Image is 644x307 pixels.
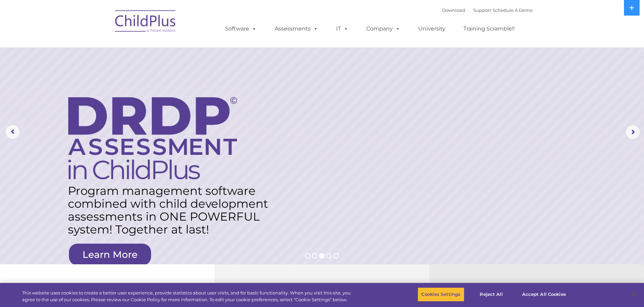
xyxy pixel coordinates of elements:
a: Learn More [69,244,151,265]
a: Assessments [268,22,325,36]
div: This website uses cookies to create a better user experience, provide statistics about user visit... [22,290,354,303]
span: Phone number [94,73,123,78]
a: Schedule A Demo [493,7,533,13]
a: Download [442,7,465,13]
a: Software [218,22,263,36]
a: IT [329,22,355,36]
a: Support [473,7,491,13]
img: ChildPlus by Procare Solutions [112,5,180,39]
a: Training Scramble!! [457,22,521,36]
button: Reject All [470,287,513,302]
button: Cookies Settings [418,287,464,302]
font: | [442,7,533,13]
button: Accept All Cookies [518,287,570,302]
span: Last name [94,45,115,50]
button: Close [626,287,641,302]
a: University [411,22,452,36]
a: Company [360,22,407,36]
img: DRDP Assessment in ChildPlus [68,97,237,179]
rs-layer: Program management software combined with child development assessments in ONE POWERFUL system! T... [68,184,274,236]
